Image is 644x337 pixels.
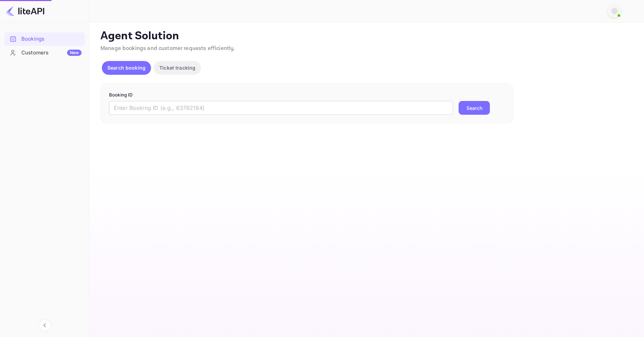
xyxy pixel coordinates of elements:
[459,101,490,115] button: Search
[21,49,82,57] div: Customers
[109,92,505,99] p: Booking ID
[4,46,85,60] div: CustomersNew
[109,101,453,115] input: Enter Booking ID (e.g., 63782194)
[6,6,44,17] img: LiteAPI logo
[107,64,146,71] p: Search booking
[4,32,85,45] a: Bookings
[100,29,632,43] p: Agent Solution
[4,46,85,59] a: CustomersNew
[21,35,82,43] div: Bookings
[39,319,51,331] button: Collapse navigation
[159,64,195,71] p: Ticket tracking
[67,50,82,56] div: New
[4,32,85,46] div: Bookings
[100,45,235,52] span: Manage bookings and customer requests efficiently.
